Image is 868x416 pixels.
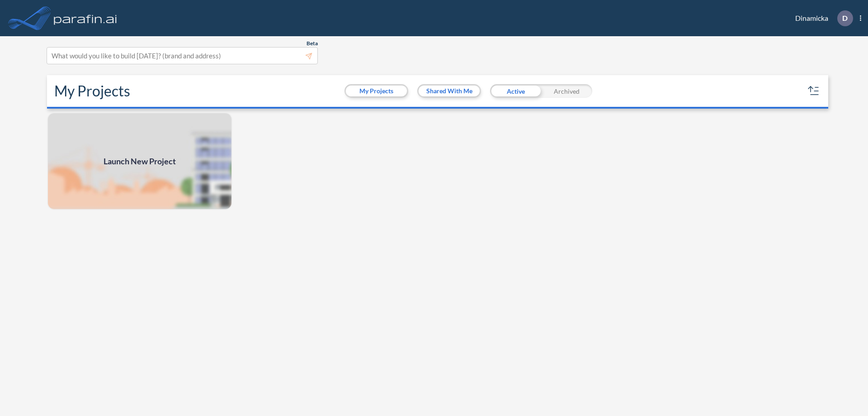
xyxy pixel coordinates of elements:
[541,84,592,98] div: Archived
[807,84,821,98] button: sort
[104,155,176,167] span: Launch New Project
[47,112,232,210] img: add
[782,10,861,26] div: Dinamicka
[842,14,848,22] p: D
[307,40,318,47] span: Beta
[419,86,480,96] button: Shared With Me
[47,112,232,210] a: Launch New Project
[52,9,119,27] img: logo
[490,84,541,98] div: Active
[54,82,130,100] h2: My Projects
[346,86,407,96] button: My Projects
